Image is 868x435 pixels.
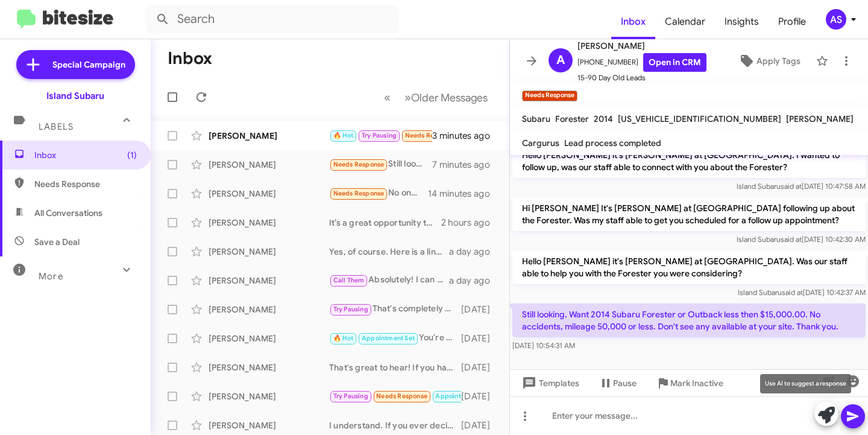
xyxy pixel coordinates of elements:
a: Calendar [655,4,715,39]
div: Im going to wait til next spring [329,129,432,142]
div: a day ago [449,246,500,258]
small: Needs Response [522,90,577,101]
span: Inbox [34,149,137,161]
div: That's great to hear! If you have any questions or need assistance with your current vehicle, fee... [329,361,461,373]
span: 2014 [594,113,613,124]
span: said at [781,235,802,244]
span: Labels [39,121,74,132]
span: said at [782,288,803,297]
div: [PERSON_NAME] [209,390,329,402]
span: 🔥 Hot [333,334,354,342]
div: 3 minutes ago [432,130,500,142]
span: said at [781,182,802,191]
span: A [556,51,565,70]
div: [PERSON_NAME] [209,130,329,142]
span: [PHONE_NUMBER] [577,53,706,72]
a: Open in CRM [643,53,706,72]
div: Use AI to suggest a response [760,374,851,393]
span: [PERSON_NAME] [786,113,854,124]
span: Try Pausing [333,305,368,313]
span: Needs Response [376,392,427,400]
span: Cargurus [522,138,559,148]
div: [PERSON_NAME] [209,188,329,200]
button: Next [397,85,495,110]
div: Yes Ty I'll be in touch in a few months [329,389,461,403]
span: 🔥 Hot [333,132,354,139]
div: [PERSON_NAME] [209,303,329,316]
div: [DATE] [461,303,500,316]
div: [PERSON_NAME] [209,159,329,171]
div: You're welcome! Looking forward to seeing you on the 20th at 2:00 PM. [329,331,461,345]
div: [PERSON_NAME] [209,246,329,258]
div: [PERSON_NAME] [209,419,329,431]
span: More [39,271,63,282]
div: AS [826,9,846,30]
span: (1) [127,149,137,161]
a: Inbox [611,4,655,39]
p: Hi [PERSON_NAME] It's [PERSON_NAME] at [GEOGRAPHIC_DATA] following up about the Forester. Was my ... [512,197,866,231]
span: [US_VEHICLE_IDENTIFICATION_NUMBER] [618,113,781,124]
a: Insights [715,4,769,39]
h1: Inbox [168,49,212,68]
div: No one reached out. I'm waiting for the 2026 model. Please reach out until then. [329,186,428,200]
div: [PERSON_NAME] [209,275,329,287]
span: Forester [555,113,589,124]
a: Special Campaign [16,50,135,79]
div: 14 minutes ago [428,188,500,200]
span: Lead process completed [564,138,661,148]
span: » [404,90,411,105]
div: Absolutely! I can follow up with you at the end of the year to discuss your options. Just let me ... [329,273,449,287]
div: a day ago [449,275,500,287]
button: Mark Inactive [646,372,733,394]
div: [DATE] [461,419,500,431]
a: Profile [769,4,816,39]
span: Try Pausing [362,132,397,139]
div: [DATE] [461,332,500,345]
span: Appointment Set [435,392,488,400]
span: Mark Inactive [670,372,723,394]
span: [PERSON_NAME] [577,39,706,53]
div: I understand. If you ever decide to sell your vehicle or have questions in the future, feel free ... [329,419,461,431]
span: Appointment Set [362,334,415,342]
input: Search [146,5,399,34]
div: Still looking. Want 2014 Subaru Forester or Outback less then $15,000.00. No accidents, mileage 5... [329,157,432,171]
div: Yes, of course. Here is a link to our pre-owned inventory. [URL][DOMAIN_NAME]. [329,246,449,258]
span: Templates [520,372,579,394]
span: All Conversations [34,207,102,219]
span: Apply Tags [756,50,800,72]
span: Try Pausing [333,392,368,400]
button: Templates [510,372,589,394]
span: Save a Deal [34,236,80,248]
div: [DATE] [461,390,500,402]
span: Subaru [522,113,550,124]
span: Needs Response [333,160,385,168]
div: It’s a great opportunity to see what your Forester is worth! In order to determine how much your ... [329,217,441,229]
div: [DATE] [461,361,500,373]
span: Needs Response [34,178,137,190]
div: 7 minutes ago [432,159,500,171]
span: Island Subaru [DATE] 10:42:37 AM [738,288,866,297]
div: 2 hours ago [441,217,500,229]
button: Apply Tags [728,50,810,72]
div: [PERSON_NAME] [209,217,329,229]
p: Hello [PERSON_NAME] it's [PERSON_NAME] at [GEOGRAPHIC_DATA]. Was our staff able to help you with ... [512,250,866,284]
button: Pause [589,372,646,394]
div: That's completely understandable! If you're considering selling your vehicle in the future, let u... [329,302,461,316]
div: [PERSON_NAME] [209,332,329,345]
span: Call Them [333,276,365,284]
span: [DATE] 10:54:31 AM [512,341,575,350]
span: Older Messages [411,91,488,104]
p: Still looking. Want 2014 Subaru Forester or Outback less then $15,000.00. No accidents, mileage 5... [512,303,866,337]
nav: Page navigation example [377,85,495,110]
button: Previous [377,85,398,110]
button: AS [816,9,855,30]
span: Island Subaru [DATE] 10:47:58 AM [737,182,866,191]
span: 15-90 Day Old Leads [577,72,706,84]
span: Pause [613,372,637,394]
p: Hello [PERSON_NAME] it's [PERSON_NAME] at [GEOGRAPHIC_DATA]. I wanted to follow up, was our staff... [512,144,866,178]
span: Needs Response [333,189,385,197]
